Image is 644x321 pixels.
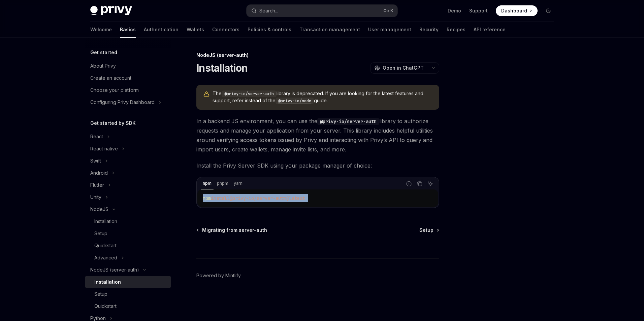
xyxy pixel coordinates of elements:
[232,179,245,187] div: yarn
[222,91,277,97] code: @privy-io/server-auth
[90,62,116,70] div: About Privy
[276,98,314,103] a: @privy-io/node
[85,143,171,155] button: Toggle React native section
[85,179,171,191] button: Toggle Flutter section
[85,288,171,300] a: Setup
[383,8,393,13] span: Ctrl K
[474,22,506,38] a: API reference
[276,98,314,104] code: @privy-io/node
[201,179,214,187] div: npm
[197,227,267,234] a: Migrating from server-auth
[419,227,439,234] a: Setup
[213,90,432,104] span: The library is deprecated. If you are looking for the latest features and support, refer instead ...
[85,215,171,227] a: Installation
[543,5,554,16] button: Toggle dark mode
[85,84,171,96] a: Choose your platform
[85,167,171,179] button: Toggle Android section
[90,22,112,38] a: Welcome
[248,22,291,38] a: Policies & controls
[203,195,211,201] span: npm
[85,191,171,203] button: Toggle Unity section
[94,242,117,250] div: Quickstart
[203,91,210,98] svg: Warning
[90,86,139,94] div: Choose your platform
[94,254,117,262] div: Advanced
[85,72,171,84] a: Create an account
[144,22,179,38] a: Authentication
[90,6,132,15] img: dark logo
[85,276,171,288] a: Installation
[448,7,461,14] a: Demo
[415,179,424,188] button: Copy the contents from the code block
[90,193,101,201] div: Unity
[447,22,465,38] a: Recipes
[85,155,171,167] button: Toggle Swift section
[90,169,108,177] div: Android
[90,145,118,153] div: React native
[85,203,171,215] button: Toggle NodeJS section
[187,22,204,38] a: Wallets
[317,118,379,125] code: @privy-io/server-auth
[94,290,107,298] div: Setup
[196,272,241,279] a: Powered by Mintlify
[120,22,136,38] a: Basics
[368,22,411,38] a: User management
[196,116,439,154] span: In a backend JS environment, you can use the library to authorize requests and manage your applic...
[383,65,424,71] span: Open in ChatGPT
[94,217,117,225] div: Installation
[90,133,103,141] div: React
[94,278,121,286] div: Installation
[419,227,433,234] span: Setup
[85,60,171,72] a: About Privy
[405,179,413,188] button: Report incorrect code
[202,227,267,234] span: Migrating from server-auth
[259,7,278,15] div: Search...
[90,157,101,165] div: Swift
[90,181,104,189] div: Flutter
[419,22,439,38] a: Security
[90,266,139,274] div: NodeJS (server-auth)
[496,5,538,16] a: Dashboard
[426,179,435,188] button: Ask AI
[85,252,171,264] button: Toggle Advanced section
[370,62,428,74] button: Open in ChatGPT
[247,5,397,17] button: Open search
[196,62,248,74] h1: Installation
[215,179,230,187] div: pnpm
[94,302,117,310] div: Quickstart
[85,264,171,276] button: Toggle NodeJS (server-auth) section
[230,195,305,201] span: @privy-io/server-auth@latest
[299,22,360,38] a: Transaction management
[90,98,155,106] div: Configuring Privy Dashboard
[85,240,171,252] a: Quickstart
[196,161,439,170] span: Install the Privy Server SDK using your package manager of choice:
[90,48,117,57] h5: Get started
[501,7,527,14] span: Dashboard
[469,7,488,14] a: Support
[90,119,136,127] h5: Get started by SDK
[211,195,230,201] span: install
[85,227,171,240] a: Setup
[212,22,239,38] a: Connectors
[94,229,107,238] div: Setup
[90,205,108,213] div: NodeJS
[196,52,439,59] div: NodeJS (server-auth)
[85,131,171,143] button: Toggle React section
[85,300,171,312] a: Quickstart
[85,96,171,108] button: Toggle Configuring Privy Dashboard section
[90,74,131,82] div: Create an account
